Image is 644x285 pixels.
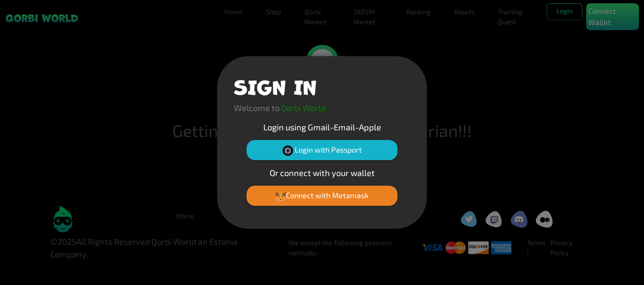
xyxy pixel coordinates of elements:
p: Qorbi World [281,101,326,114]
p: Or connect with your wallet [234,166,410,179]
h1: SIGN IN [234,73,317,98]
button: Login with Passport [247,140,397,160]
img: Passport Logo [283,145,293,156]
p: Login using Gmail-Email-Apple [234,121,410,133]
button: Connect with Metamask [247,186,397,206]
p: Welcome to [234,101,280,114]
